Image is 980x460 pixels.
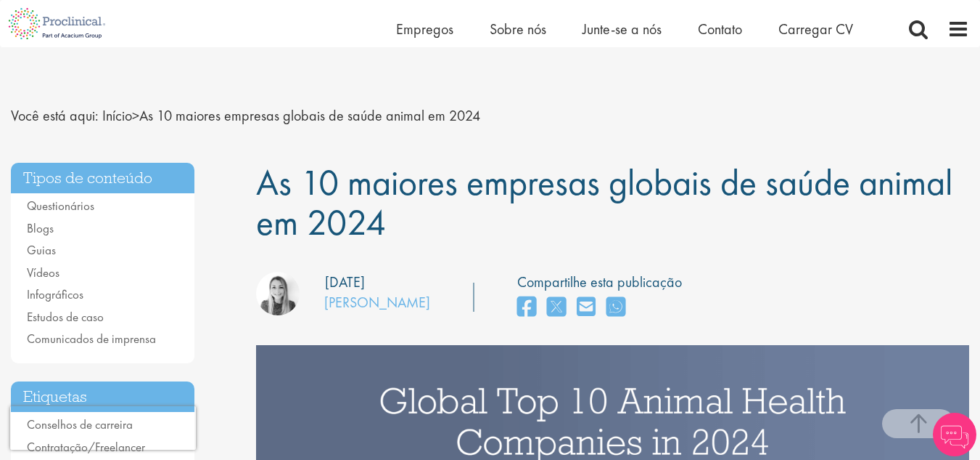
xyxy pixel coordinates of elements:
img: Hannah Burke [256,272,300,315]
a: Vídeos [27,265,59,281]
font: As 10 maiores empresas globais de saúde animal em 2024 [256,159,952,246]
a: Comunicados de imprensa [27,331,156,347]
iframe: reCAPTCHA [10,406,196,450]
a: Questionários [27,198,94,214]
a: [PERSON_NAME] [324,293,430,312]
a: compartilhar no facebook [517,292,536,323]
a: Estudos de caso [27,309,104,325]
a: Contratação/Freelancer [27,439,145,455]
font: Compartilhe esta publicação [517,273,682,291]
a: compartilhar por e-mail [577,292,596,323]
a: Carregar CV [778,20,853,39]
font: Tipos de conteúdo [23,168,152,187]
font: Etiquetas [23,387,87,406]
img: Chatbot [933,413,976,456]
a: Infográficos [27,286,83,302]
a: Blogs [27,220,54,236]
a: compartilhar no whats app [606,292,625,323]
a: Contato [698,20,742,39]
font: As 10 maiores empresas globais de saúde animal em 2024 [139,106,480,125]
font: [DATE] [325,273,365,291]
font: Início [102,106,132,125]
a: Empregos [396,20,453,39]
a: Sobre nós [490,20,546,39]
a: link de trilha de navegação [102,106,132,125]
font: Você está aqui: [11,106,99,125]
a: Junte-se a nós [582,20,662,39]
a: Guias [27,242,56,258]
font: > [132,106,139,125]
a: compartilhar no twitter [547,292,566,323]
